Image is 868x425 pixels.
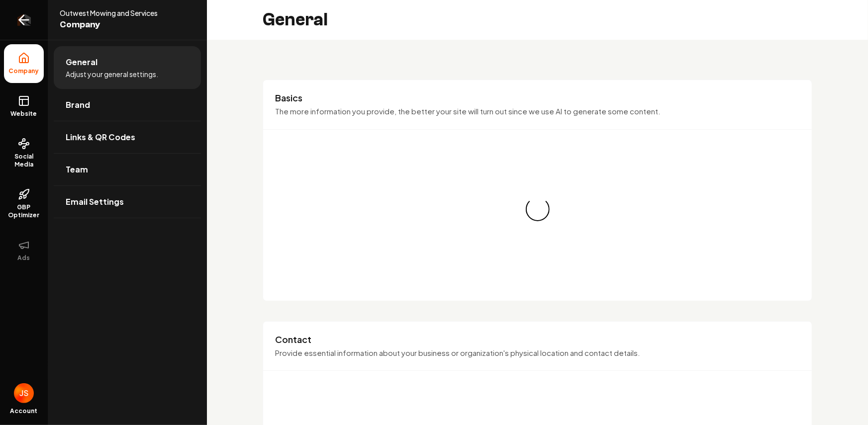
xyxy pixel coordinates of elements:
a: Links & QR Codes [54,121,201,153]
a: Team [54,154,201,185]
a: Email Settings [54,186,201,218]
a: Social Media [4,130,44,176]
span: GBP Optimizer [4,203,44,219]
h2: General [263,10,328,30]
span: Social Media [4,153,44,169]
a: GBP Optimizer [4,180,44,227]
span: Email Settings [66,196,124,208]
a: Brand [54,89,201,121]
p: The more information you provide, the better your site will turn out since we use AI to generate ... [275,106,800,117]
span: General [66,56,97,68]
span: Company [5,67,43,75]
span: Company [60,18,171,32]
span: Links & QR Codes [66,131,135,143]
img: James Shamoun [14,383,34,403]
p: Provide essential information about your business or organization's physical location and contact... [275,347,800,359]
span: Ads [14,254,34,262]
button: Ads [4,231,44,270]
span: Account [10,407,38,415]
div: Loading [526,197,550,221]
span: Team [66,164,88,175]
span: Website [7,110,41,118]
h3: Contact [275,334,800,345]
button: Open user button [14,383,34,403]
span: Outwest Mowing and Services [60,8,171,18]
a: Website [4,87,44,126]
h3: Basics [275,92,800,104]
span: Adjust your general settings. [66,69,158,79]
span: Brand [66,99,90,111]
